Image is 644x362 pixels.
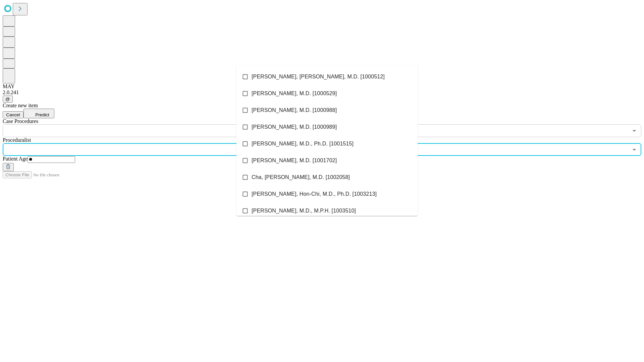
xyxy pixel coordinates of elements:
[252,73,385,81] span: [PERSON_NAME], [PERSON_NAME], M.D. [1000512]
[5,97,10,102] span: @
[3,89,641,96] div: 2.0.241
[35,112,49,117] span: Predict
[630,126,639,135] button: Open
[3,118,38,124] span: Scheduled Procedure
[3,156,28,162] span: Patient Age
[3,96,13,103] button: @
[3,103,38,108] span: Create new item
[252,89,337,98] span: [PERSON_NAME], M.D. [1000529]
[252,123,337,131] span: [PERSON_NAME], M.D. [1000989]
[6,112,20,117] span: Cancel
[3,83,641,89] div: MAY
[252,157,337,165] span: [PERSON_NAME], M.D. [1001702]
[252,140,354,148] span: [PERSON_NAME], M.D., Ph.D. [1001515]
[252,190,377,198] span: [PERSON_NAME], Hon-Chi, M.D., Ph.D. [1003213]
[252,106,337,114] span: [PERSON_NAME], M.D. [1000988]
[252,207,356,215] span: [PERSON_NAME], M.D., M.P.H. [1003510]
[3,137,31,143] span: Proceduralist
[252,173,350,181] span: Cha, [PERSON_NAME], M.D. [1002058]
[23,109,54,118] button: Predict
[3,111,23,118] button: Cancel
[630,145,639,154] button: Close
